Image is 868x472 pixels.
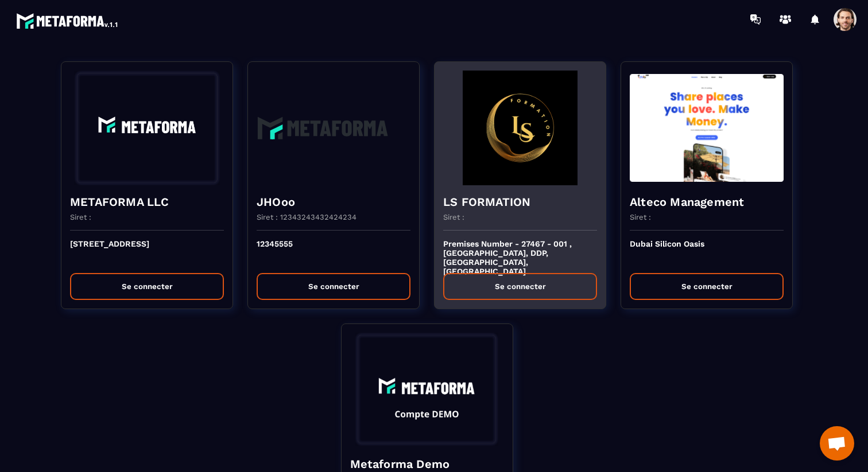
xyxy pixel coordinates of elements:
[257,194,410,210] h4: JHOoo
[257,239,410,264] p: 12345555
[443,239,597,264] p: Premises Number - 27467 - 001 , [GEOGRAPHIC_DATA], DDP, [GEOGRAPHIC_DATA], [GEOGRAPHIC_DATA]
[16,10,119,31] img: logo
[820,426,854,461] div: Ouvrir le chat
[70,194,224,210] h4: METAFORMA LLC
[443,213,464,221] p: Siret :
[630,71,784,185] img: funnel-background
[350,333,504,447] img: funnel-background
[443,194,597,210] h4: LS FORMATION
[70,71,224,185] img: funnel-background
[630,273,784,300] button: Se connecter
[630,194,784,210] h4: Alteco Management
[630,239,784,264] p: Dubai Silicon Oasis
[257,273,410,300] button: Se connecter
[350,456,504,472] h4: Metaforma Demo
[257,213,356,221] p: Siret : 12343243432424234
[70,213,91,221] p: Siret :
[257,71,410,185] img: funnel-background
[443,71,597,185] img: funnel-background
[70,239,224,264] p: [STREET_ADDRESS]
[443,273,597,300] button: Se connecter
[70,273,224,300] button: Se connecter
[630,213,651,221] p: Siret :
